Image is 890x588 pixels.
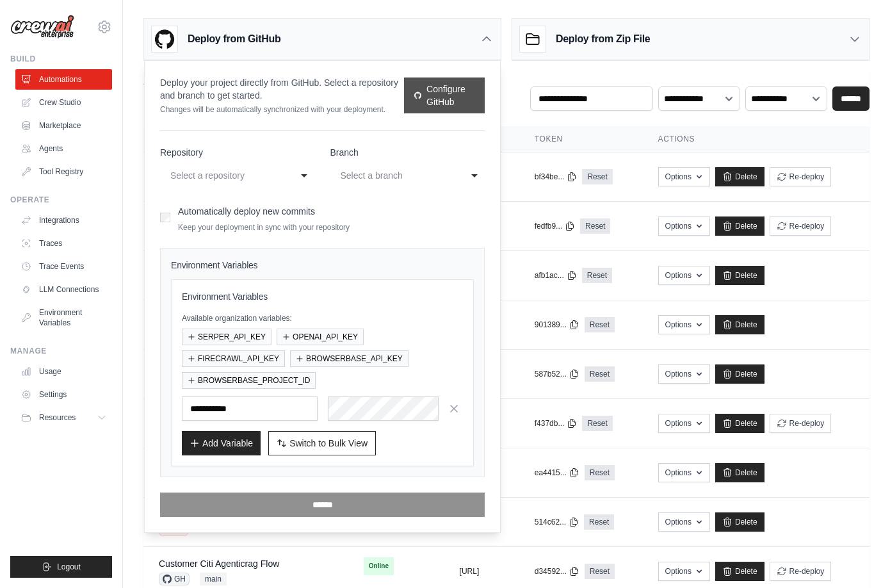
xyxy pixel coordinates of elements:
button: Re-deploy [770,216,832,236]
a: Delete [715,512,765,532]
a: Reset [582,416,612,431]
button: Logout [10,556,112,578]
th: Actions [643,126,870,152]
button: Options [658,315,710,334]
h2: Automations Live [143,71,428,89]
img: GitHub Logo [152,26,177,52]
button: OPENAI_API_KEY [277,329,364,345]
div: Select a repository [170,168,279,183]
a: Settings [15,384,112,405]
h3: Environment Variables [182,290,463,303]
a: Configure GitHub [404,78,485,113]
button: Options [658,562,710,581]
button: SERPER_API_KEY [182,329,271,345]
a: Automations [15,69,112,90]
a: Delete [715,167,765,186]
button: Options [658,266,710,285]
a: Delete [715,414,765,433]
button: Options [658,463,710,482]
a: Reset [582,268,612,283]
span: Resources [39,412,76,423]
button: Options [658,414,710,433]
a: Integrations [15,210,112,231]
a: Customer Citi Agenticrag Flow [159,559,279,569]
p: Deploy your project directly from GitHub. Select a repository and branch to get started. [160,76,404,102]
button: 901389... [535,320,579,330]
a: Reset [585,317,615,332]
a: Environment Variables [15,302,112,333]
a: Trace Events [15,256,112,277]
th: Crew [143,126,348,152]
a: Delete [715,463,765,482]
span: GH [159,573,190,585]
button: Resources [15,407,112,428]
a: Delete [715,266,765,285]
a: Reset [582,169,612,184]
button: Re-deploy [770,562,832,581]
button: f437db... [535,418,578,429]
h4: Environment Variables [171,259,474,272]
button: ea4415... [535,468,579,478]
img: Logo [10,15,74,39]
button: BROWSERBASE_API_KEY [290,350,409,367]
button: Options [658,364,710,384]
a: Marketplace [15,115,112,136]
a: Reset [584,514,614,530]
a: LLM Connections [15,279,112,300]
a: Delete [715,216,765,236]
span: Switch to Bulk View [289,437,368,450]
p: Manage and monitor your active crew automations from this dashboard. [143,89,428,102]
button: Options [658,512,710,532]
div: Operate [10,195,112,205]
span: Logout [57,562,81,572]
a: Reset [585,465,615,480]
a: Reset [580,218,610,234]
button: bf34be... [535,172,578,182]
a: Traces [15,233,112,254]
a: Crew Studio [15,92,112,113]
span: Online [364,557,394,575]
a: Delete [715,315,765,334]
button: Re-deploy [770,414,832,433]
button: Options [658,216,710,236]
th: Token [519,126,643,152]
button: afb1ac... [535,270,577,281]
button: Re-deploy [770,167,832,186]
a: Delete [715,364,765,384]
div: Select a branch [341,168,449,183]
a: Reset [585,564,615,579]
button: fedfb9... [535,221,575,231]
button: 587b52... [535,369,579,379]
a: Delete [715,562,765,581]
p: Changes will be automatically synchronized with your deployment. [160,104,404,115]
button: Switch to Bulk View [268,431,376,455]
h3: Deploy from GitHub [188,31,280,47]
button: BROWSERBASE_PROJECT_ID [182,372,316,389]
a: Reset [585,366,615,382]
a: Agents [15,138,112,159]
p: Keep your deployment in sync with your repository [178,222,350,233]
label: Branch [330,146,485,159]
label: Repository [160,146,315,159]
button: d34592... [535,566,579,576]
button: FIRECRAWL_API_KEY [182,350,285,367]
button: Add Variable [182,431,261,455]
div: Build [10,54,112,64]
a: Usage [15,361,112,382]
button: 514c62... [535,517,579,527]
div: Manage [10,346,112,356]
a: Tool Registry [15,161,112,182]
label: Automatically deploy new commits [178,206,315,216]
button: Options [658,167,710,186]
h3: Deploy from Zip File [556,31,650,47]
p: Available organization variables: [182,313,463,323]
